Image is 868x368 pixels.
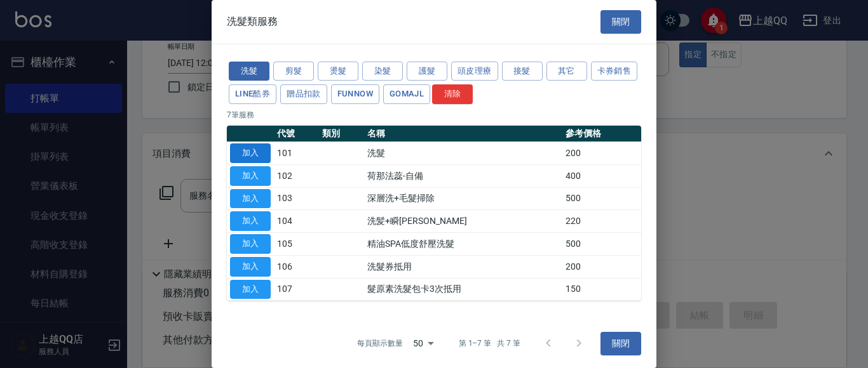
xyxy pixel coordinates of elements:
[274,126,319,142] th: 代號
[591,62,638,81] button: 卡券銷售
[274,255,319,278] td: 106
[230,234,271,254] button: 加入
[230,143,271,163] button: 加入
[274,142,319,165] td: 101
[274,164,319,187] td: 102
[600,332,641,355] button: 關閉
[274,187,319,210] td: 103
[562,210,641,233] td: 220
[280,84,327,104] button: 贈品扣款
[331,84,379,104] button: FUNNOW
[459,338,520,349] p: 第 1–7 筆 共 7 筆
[562,126,641,142] th: 參考價格
[364,187,562,210] td: 深層洗+毛髮掃除
[407,62,447,81] button: 護髮
[274,278,319,301] td: 107
[362,62,403,81] button: 染髮
[364,255,562,278] td: 洗髮券抵用
[274,233,319,256] td: 105
[229,84,276,104] button: LINE酷券
[546,62,587,81] button: 其它
[230,166,271,186] button: 加入
[600,10,641,34] button: 關閉
[274,210,319,233] td: 104
[319,126,364,142] th: 類別
[364,164,562,187] td: 荷那法蕊-自備
[364,142,562,165] td: 洗髮
[318,62,358,81] button: 燙髮
[502,62,543,81] button: 接髮
[562,187,641,210] td: 500
[432,84,473,104] button: 清除
[227,109,641,121] p: 7 筆服務
[364,126,562,142] th: 名稱
[357,338,403,349] p: 每頁顯示數量
[230,211,271,231] button: 加入
[364,210,562,233] td: 洗髪+瞬[PERSON_NAME]
[383,84,430,104] button: GOMAJL
[227,15,278,28] span: 洗髮類服務
[451,62,498,81] button: 頭皮理療
[273,62,314,81] button: 剪髮
[229,62,269,81] button: 洗髮
[408,326,438,360] div: 50
[562,164,641,187] td: 400
[230,189,271,209] button: 加入
[562,142,641,165] td: 200
[562,255,641,278] td: 200
[562,233,641,256] td: 500
[230,257,271,277] button: 加入
[562,278,641,301] td: 150
[364,278,562,301] td: 髮原素洗髮包卡3次抵用
[230,280,271,299] button: 加入
[364,233,562,256] td: 精油SPA低度舒壓洗髮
